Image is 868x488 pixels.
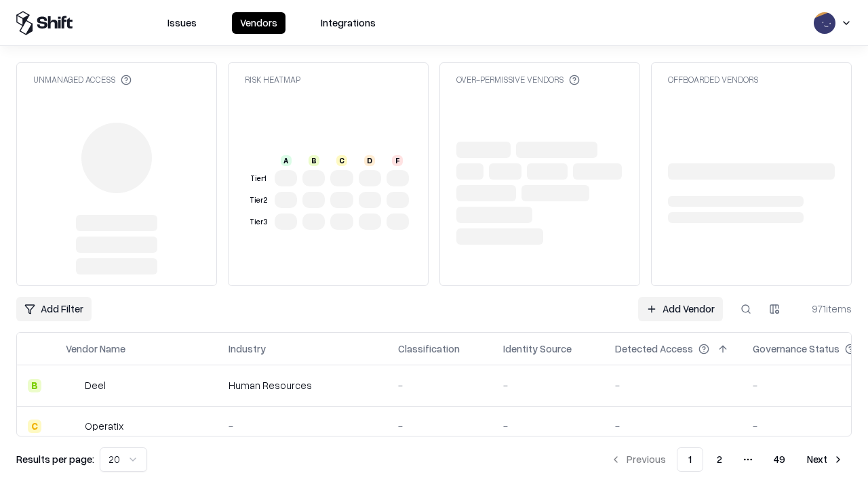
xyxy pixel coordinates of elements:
div: B [28,379,41,392]
div: - [398,419,481,433]
img: Deel [66,379,79,392]
div: Unmanaged Access [33,74,132,85]
div: Tier 3 [248,216,269,228]
img: Operatix [66,420,79,433]
button: Issues [159,12,205,34]
a: Add Vendor [638,297,723,321]
p: Results per page: [16,452,94,466]
div: Identity Source [503,342,572,356]
div: Offboarded Vendors [668,74,758,85]
div: - [229,419,376,433]
div: D [364,155,375,166]
div: Tier 2 [248,195,269,206]
nav: pagination [602,447,852,472]
div: Risk Heatmap [245,74,300,85]
div: - [503,419,593,433]
div: A [281,155,292,166]
div: - [398,378,481,392]
div: Operatix [85,419,123,433]
button: 2 [706,447,733,472]
div: Over-Permissive Vendors [456,74,580,85]
button: Vendors [232,12,285,34]
div: F [392,155,403,166]
div: C [28,420,41,433]
div: Governance Status [753,342,840,356]
div: - [503,378,593,392]
div: Deel [85,378,106,392]
button: 1 [677,447,703,472]
div: - [615,419,731,433]
button: Add Filter [16,297,92,321]
button: Next [799,447,852,472]
div: Industry [229,342,266,356]
div: Classification [398,342,460,356]
div: B [309,155,319,166]
div: Tier 1 [248,173,269,184]
div: Vendor Name [66,342,125,356]
div: - [615,378,731,392]
div: Human Resources [229,378,376,392]
button: Integrations [313,12,384,34]
div: C [336,155,347,166]
button: 49 [763,447,796,472]
div: Detected Access [615,342,693,356]
div: 971 items [797,302,852,316]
